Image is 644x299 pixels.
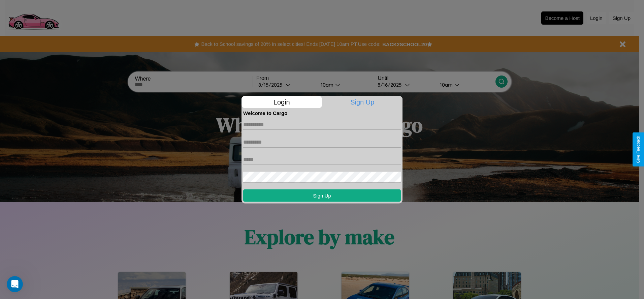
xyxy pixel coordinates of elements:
[322,96,403,108] p: Sign Up
[7,276,23,292] iframe: Intercom live chat
[241,96,322,108] p: Login
[243,110,401,116] h4: Welcome to Cargo
[636,136,641,163] div: Give Feedback
[243,189,401,202] button: Sign Up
